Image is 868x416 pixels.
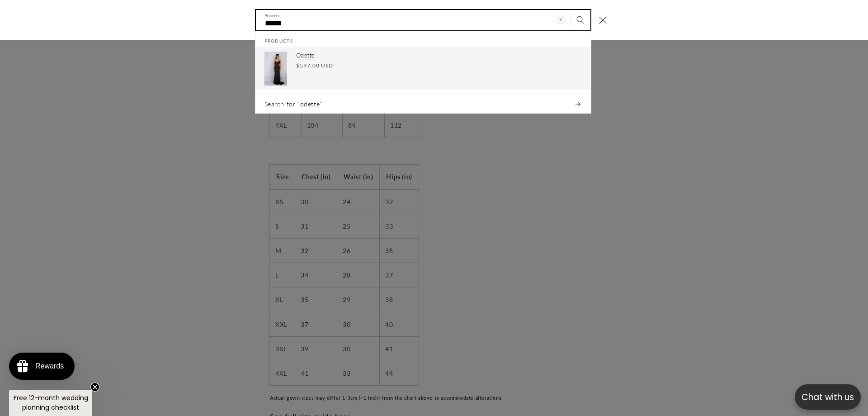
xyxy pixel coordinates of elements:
span: $597.00 USD [296,62,333,70]
p: Chat with us [795,391,861,404]
button: Clear search term [551,10,571,30]
img: Odette Vegan Black Leather Column Wedding Dress | Bone and Grey Bridal | Affordable minimal weddi... [264,52,287,86]
button: Open chatbox [795,384,861,410]
button: Close [593,10,613,30]
a: Odette $597.00 USD [255,48,591,91]
button: Search [571,10,590,30]
button: Close teaser [90,383,99,392]
span: Search for “odette” [264,100,322,109]
p: Odette [296,52,582,60]
div: Rewards [35,362,64,370]
span: Free 12-month wedding planning checklist [14,393,88,412]
div: Free 12-month wedding planning checklistClose teaser [9,390,92,416]
h2: Products [264,31,582,48]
